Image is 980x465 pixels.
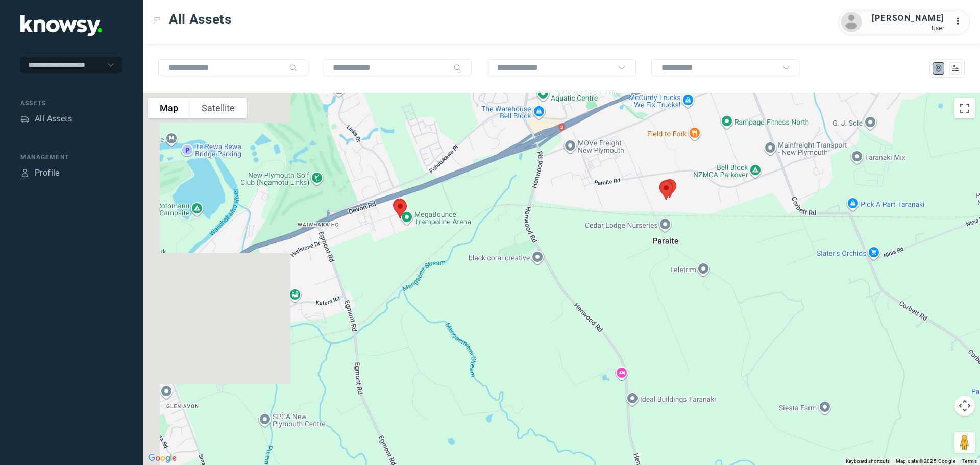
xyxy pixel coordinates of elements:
[190,98,247,118] button: Show satellite imagery
[169,10,232,29] span: All Assets
[841,12,862,32] img: avatar.png
[896,458,955,464] span: Map data ©2025 Google
[20,99,122,108] div: Assets
[872,12,944,25] div: [PERSON_NAME]
[145,452,179,465] a: Open this area in Google Maps (opens a new window)
[951,64,960,73] div: List
[289,64,297,72] div: Search
[145,452,179,465] img: Google
[35,113,72,125] div: All Assets
[954,432,975,453] button: Drag Pegman onto the map to open Street View
[20,114,30,124] div: Assets
[20,168,30,178] div: Profile
[20,113,72,125] a: AssetsAll Assets
[154,16,161,23] div: Toggle Menu
[148,98,190,118] button: Show street map
[20,15,102,36] img: Application Logo
[872,25,944,32] div: User
[954,396,975,416] button: Map camera controls
[20,167,60,179] a: ProfileProfile
[35,167,60,179] div: Profile
[954,98,975,118] button: Toggle fullscreen view
[453,64,461,72] div: Search
[20,153,122,162] div: Management
[954,15,967,28] div: :
[955,17,965,25] tspan: ...
[962,458,977,464] a: Terms
[954,15,967,29] div: :
[934,64,943,73] div: Map
[846,458,890,465] button: Keyboard shortcuts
